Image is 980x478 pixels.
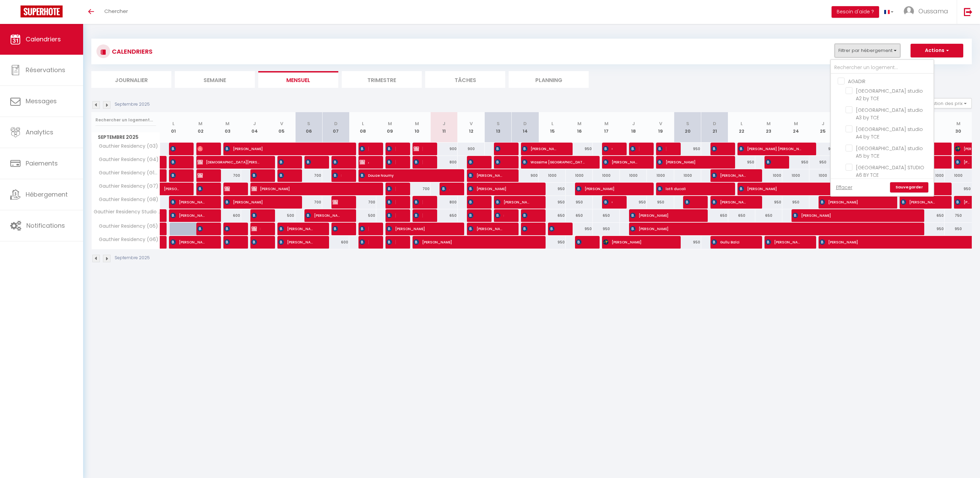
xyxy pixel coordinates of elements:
[198,120,202,127] abbr: M
[684,196,693,209] span: [PERSON_NAME]
[414,209,422,222] span: [PERSON_NAME]
[403,112,430,143] th: 10
[431,156,458,169] div: 800
[26,190,68,199] span: Hébergement
[160,112,187,143] th: 01
[349,112,376,143] th: 08
[835,44,900,57] button: Filtrer par hébergement
[92,132,160,142] span: Septembre 2025
[197,142,206,155] span: [PERSON_NAME]
[468,156,477,169] span: [PERSON_NAME]
[701,209,728,222] div: 650
[620,169,647,182] div: 1000
[566,143,593,155] div: 950
[495,142,504,155] span: [PERSON_NAME]
[170,236,206,249] span: [PERSON_NAME]
[830,59,934,197] div: Filtrer par hébergement
[295,169,322,182] div: 700
[342,71,422,88] li: Trimestre
[955,156,971,169] span: [PERSON_NAME]
[630,209,693,222] span: [PERSON_NAME]
[305,156,314,169] span: [PERSON_NAME] [PERSON_NAME]
[551,120,553,127] abbr: L
[175,71,255,88] li: Semaine
[485,112,512,143] th: 13
[470,120,473,127] abbr: V
[403,183,430,195] div: 700
[322,112,349,143] th: 07
[630,222,909,235] span: [PERSON_NAME]
[278,169,287,182] span: [PERSON_NAME]
[414,156,422,169] span: [PERSON_NAME]
[593,169,620,182] div: 1000
[767,120,771,127] abbr: M
[522,222,531,235] span: [PERSON_NAME]
[26,159,58,168] span: Paiements
[657,182,720,195] span: lotfi ducali
[251,182,368,195] span: [PERSON_NAME]
[657,142,666,155] span: [PERSON_NAME]
[160,209,164,222] a: [PERSON_NAME]
[26,35,61,43] span: Calendriers
[576,182,639,195] span: [PERSON_NAME]
[647,169,674,182] div: 1000
[741,120,743,127] abbr: L
[901,196,937,209] span: [PERSON_NAME] [PERSON_NAME]
[701,112,728,143] th: 21
[387,182,395,195] span: [PERSON_NAME]
[604,120,609,127] abbr: M
[468,169,504,182] span: [PERSON_NAME]
[809,156,836,169] div: 950
[387,156,395,169] span: [DEMOGRAPHIC_DATA][PERSON_NAME]
[443,120,445,127] abbr: J
[593,209,620,222] div: 650
[295,196,322,209] div: 700
[170,156,179,169] span: [DEMOGRAPHIC_DATA][PERSON_NAME]
[26,128,53,136] span: Analytics
[305,209,341,222] span: [PERSON_NAME]
[495,209,504,222] span: marouane dkhissi
[95,114,156,126] input: Rechercher un logement...
[728,209,755,222] div: 650
[951,447,975,473] iframe: Chat
[26,97,57,105] span: Messages
[782,196,809,209] div: 950
[856,126,923,140] span: [GEOGRAPHIC_DATA] studio A4 by TCE
[115,255,150,261] p: Septembre 2025
[170,209,206,222] span: [PERSON_NAME]
[856,145,923,159] span: [GEOGRAPHIC_DATA] studio A5 by TCE
[387,209,395,222] span: [PERSON_NAME]
[755,169,782,182] div: 1000
[945,112,972,143] th: 30
[577,120,582,127] abbr: M
[197,169,206,182] span: [PERSON_NAME] Delogement G10
[620,112,647,143] th: 18
[322,236,349,249] div: 600
[945,209,972,222] div: 750
[431,196,458,209] div: 800
[214,112,241,143] th: 03
[160,223,164,236] a: [PERSON_NAME]
[224,222,233,235] span: [PERSON_NAME]
[387,222,449,235] span: [PERSON_NAME]
[197,222,206,235] span: [PERSON_NAME]
[832,6,879,18] button: Besoin d'aide ?
[241,112,268,143] th: 04
[268,112,295,143] th: 05
[523,120,527,127] abbr: D
[376,112,403,143] th: 09
[115,101,150,108] p: Septembre 2025
[224,196,287,209] span: [PERSON_NAME]
[831,62,933,74] input: Rechercher un logement...
[809,112,836,143] th: 25
[794,120,798,127] abbr: M
[904,6,914,16] img: ...
[657,156,720,169] span: [PERSON_NAME]
[251,236,260,249] span: [PERSON_NAME]
[512,112,539,143] th: 14
[539,236,566,249] div: 950
[388,120,392,127] abbr: M
[251,169,260,182] span: [PERSON_NAME]
[603,156,639,169] span: [PERSON_NAME] [PERSON_NAME]
[332,156,341,169] span: [PERSON_NAME]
